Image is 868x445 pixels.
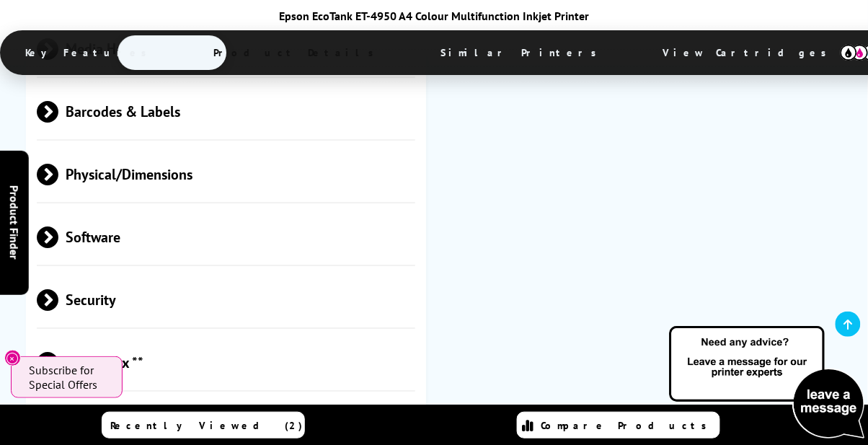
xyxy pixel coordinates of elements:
[37,336,415,390] span: In the Box **
[37,273,415,327] span: Security
[29,363,108,392] span: Subscribe for Special Offers
[102,412,305,439] a: Recently Viewed (2)
[642,34,862,71] span: View Cartridges
[37,211,415,265] span: Software
[37,85,415,139] span: Barcodes & Labels
[666,324,868,442] img: Open Live Chat window
[7,185,22,260] span: Product Finder
[192,35,403,70] span: Product Details
[4,350,21,366] button: Close
[4,35,176,70] span: Key Features
[517,412,720,439] a: Compare Products
[37,148,415,202] span: Physical/Dimensions
[111,419,304,432] span: Recently Viewed (2)
[541,419,715,432] span: Compare Products
[419,35,626,70] span: Similar Printers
